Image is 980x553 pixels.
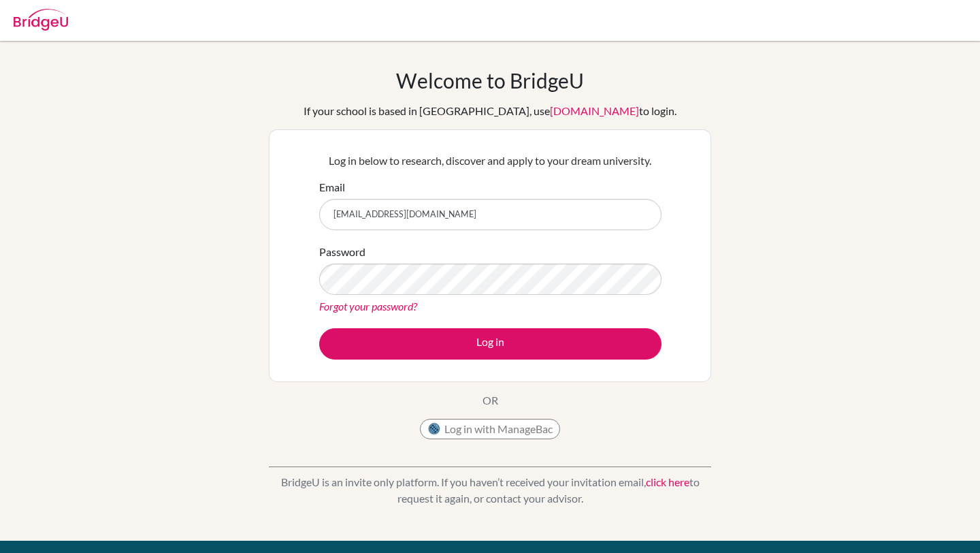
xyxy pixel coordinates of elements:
p: Log in below to research, discover and apply to your dream university. [319,153,661,169]
button: Log in [319,328,661,360]
label: Email [319,179,345,195]
a: [DOMAIN_NAME] [550,104,639,117]
p: BridgeU is an invite only platform. If you haven’t received your invitation email, to request it ... [269,474,711,507]
a: Forgot your password? [319,300,417,313]
div: If your school is based in [GEOGRAPHIC_DATA], use to login. [304,103,676,119]
img: Bridge-U [14,9,68,31]
a: click here [646,475,689,488]
h1: Welcome to BridgeU [396,68,584,93]
label: Password [319,244,365,260]
p: OR [483,392,498,409]
button: Log in with ManageBac [420,419,560,439]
